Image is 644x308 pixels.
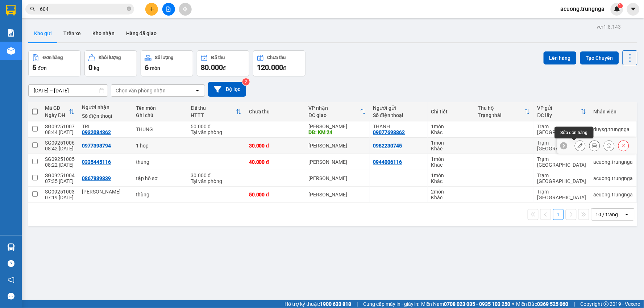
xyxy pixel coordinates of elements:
[431,129,470,135] div: Khác
[444,301,511,307] strong: 0708 023 035 - 0935 103 250
[145,3,158,16] button: plus
[43,55,63,60] div: Đơn hàng
[8,293,14,300] span: message
[431,162,470,168] div: Khác
[136,105,183,111] div: Tên món
[431,172,470,178] div: 1 món
[537,172,586,184] div: Trạm [GEOGRAPHIC_DATA]
[249,143,302,149] div: 30.000 đ
[537,189,586,200] div: Trạm [GEOGRAPHIC_DATA]
[45,178,75,184] div: 07:35 [DATE]
[373,112,424,118] div: Số điện thoại
[421,300,511,308] span: Miền Nam
[596,211,618,218] div: 10 / trang
[179,3,192,16] button: aim
[537,112,581,118] div: ĐC lấy
[431,156,470,162] div: 1 món
[162,3,175,16] button: file-add
[309,175,366,181] div: [PERSON_NAME]
[187,102,245,121] th: Toggle SortBy
[4,31,50,55] li: VP Trạm [GEOGRAPHIC_DATA]
[45,162,75,168] div: 08:22 [DATE]
[253,50,306,76] button: Chưa thu120.000đ
[45,146,75,151] div: 08:42 [DATE]
[249,159,302,165] div: 40.000 đ
[197,50,249,76] button: Đã thu80.000đ
[136,175,183,181] div: tập hồ sơ
[45,112,69,118] div: Ngày ĐH
[373,143,402,149] div: 0982230745
[309,143,366,149] div: [PERSON_NAME]
[82,189,129,195] div: anh khánh
[624,212,630,217] svg: open
[58,25,87,42] button: Trên xe
[284,300,351,308] span: Hỗ trợ kỹ thuật:
[82,129,111,135] div: 0932084362
[309,105,360,111] div: VP nhận
[597,23,621,31] div: ver 1.8.143
[594,175,633,181] div: acuong.trungnga
[191,112,236,118] div: HTTT
[116,87,166,94] div: Chọn văn phòng nhận
[223,65,226,71] span: đ
[136,159,183,165] div: thùng
[553,209,564,220] button: 1
[45,189,75,195] div: SG09251003
[166,7,171,12] span: file-add
[82,175,111,181] div: 0867939839
[431,146,470,151] div: Khác
[614,6,620,12] img: icon-new-feature
[537,301,569,307] strong: 0369 525 060
[630,6,637,12] span: caret-down
[50,40,55,45] span: environment
[195,88,200,93] svg: open
[575,140,586,151] div: Sửa đơn hàng
[82,159,111,165] div: 0335445116
[191,124,242,129] div: 50.000 đ
[6,5,16,16] img: logo-vxr
[373,129,405,135] div: 09077698862
[28,50,81,76] button: Đơn hàng5đơn
[305,102,370,121] th: Toggle SortBy
[580,51,619,64] button: Tạo Chuyến
[136,143,183,149] div: 1 hop
[594,126,633,132] div: duysg.trungnga
[45,105,69,111] div: Mã GD
[544,51,577,64] button: Lên hàng
[373,105,424,111] div: Người gửi
[191,178,242,184] div: Tại văn phòng
[149,7,154,12] span: plus
[208,82,246,97] button: Bộ lọc
[363,300,420,308] span: Cung cấp máy in - giấy in:
[537,105,581,111] div: VP gửi
[478,105,524,111] div: Thu hộ
[88,63,92,72] span: 0
[201,63,223,72] span: 80.000
[283,65,286,71] span: đ
[309,192,366,197] div: [PERSON_NAME]
[618,3,623,8] sup: 1
[145,63,149,72] span: 6
[373,159,402,165] div: 0944006116
[211,55,225,60] div: Đã thu
[242,78,250,86] sup: 2
[155,55,174,60] div: Số lượng
[555,4,611,13] span: acuong.trungnga
[136,112,183,118] div: Ghi chú
[191,105,236,111] div: Đã thu
[320,301,351,307] strong: 1900 633 818
[309,112,360,118] div: ĐC giao
[474,102,534,121] th: Toggle SortBy
[7,29,15,37] img: solution-icon
[45,124,75,129] div: SG09251007
[32,63,36,72] span: 5
[38,65,47,71] span: đơn
[594,192,633,197] div: acuong.trungnga
[82,113,129,119] div: Số điện thoại
[82,124,129,129] div: TRI
[4,4,29,29] img: logo.jpg
[478,112,524,118] div: Trạng thái
[619,3,622,8] span: 1
[257,63,283,72] span: 120.000
[50,40,94,62] b: T1 [PERSON_NAME], P Phú Thuỷ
